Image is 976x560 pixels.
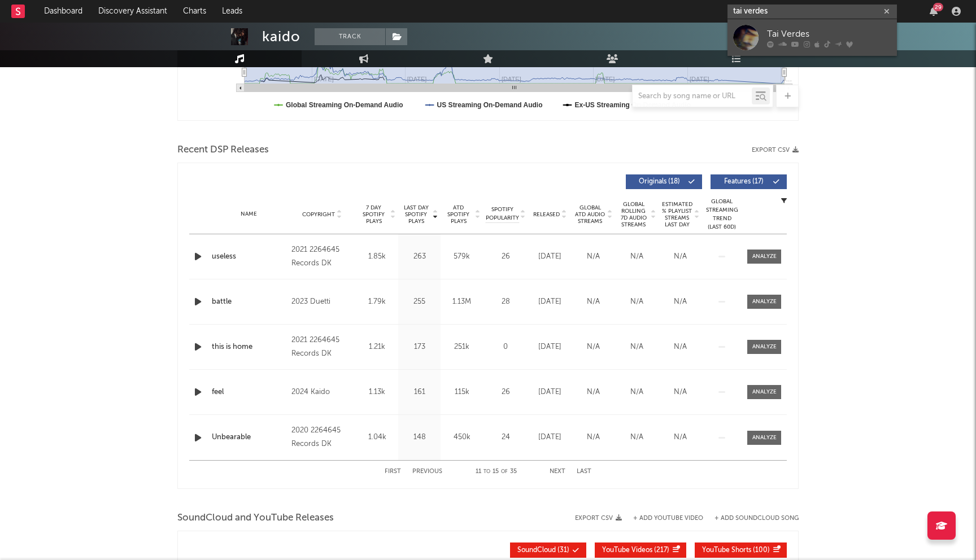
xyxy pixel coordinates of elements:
[933,3,943,11] div: 29
[359,204,389,225] span: 7 Day Spotify Plays
[401,432,438,443] div: 148
[633,92,752,101] input: Search by song name or URL
[443,387,480,398] div: 115k
[531,387,569,398] div: [DATE]
[711,174,787,189] button: Features(17)
[622,515,703,522] div: + Add YouTube Video
[401,387,438,398] div: 161
[661,296,699,308] div: N/A
[359,251,395,262] div: 1.85k
[930,7,938,16] button: 29
[486,205,519,222] span: Spotify Popularity
[291,243,353,270] div: 2021 2264645 Records DK
[302,211,335,218] span: Copyright
[783,76,792,82] text: J…
[574,296,612,308] div: N/A
[661,387,699,398] div: N/A
[577,469,591,475] button: Last
[531,342,569,353] div: [DATE]
[443,342,480,353] div: 251k
[705,198,739,231] div: Global Streaming Trend (Last 60D)
[661,251,699,262] div: N/A
[718,178,770,185] span: Features ( 17 )
[443,296,480,308] div: 1.13M
[212,432,286,443] a: Unbearable
[212,210,286,218] div: Name
[531,432,569,443] div: [DATE]
[212,296,286,308] a: battle
[483,469,490,474] span: to
[177,511,334,525] span: SoundCloud and YouTube Releases
[486,432,525,443] div: 24
[401,342,438,353] div: 173
[574,204,605,225] span: Global ATD Audio Streams
[517,547,556,554] span: SoundCloud
[212,387,286,398] a: feel
[486,251,525,262] div: 26
[443,251,480,262] div: 579k
[618,432,656,443] div: N/A
[359,432,395,443] div: 1.04k
[486,387,525,398] div: 26
[602,547,652,554] span: YouTube Videos
[359,296,395,308] div: 1.79k
[574,251,612,262] div: N/A
[291,295,353,309] div: 2023 Duetti
[661,432,699,443] div: N/A
[291,334,353,361] div: 2021 2264645 Records DK
[618,387,656,398] div: N/A
[595,542,686,558] button: YouTube Videos(217)
[575,515,622,522] button: Export CSV
[401,204,431,225] span: Last Day Spotify Plays
[291,424,353,451] div: 2020 2264645 Records DK
[618,251,656,262] div: N/A
[212,342,286,353] a: this is home
[618,342,656,353] div: N/A
[501,469,508,474] span: of
[401,251,438,262] div: 263
[727,19,897,56] a: Tai Verdes
[385,469,401,475] button: First
[177,143,269,157] span: Recent DSP Releases
[633,515,703,522] button: + Add YouTube Video
[315,28,385,45] button: Track
[618,296,656,308] div: N/A
[359,387,395,398] div: 1.13k
[531,251,569,262] div: [DATE]
[714,515,799,522] button: + Add SoundCloud Song
[262,28,300,45] div: kaido
[486,342,525,353] div: 0
[661,201,692,228] span: Estimated % Playlist Streams Last Day
[465,465,527,479] div: 11 15 35
[533,211,560,218] span: Released
[574,432,612,443] div: N/A
[531,296,569,308] div: [DATE]
[574,342,612,353] div: N/A
[212,251,286,262] a: useless
[695,542,787,558] button: YouTube Shorts(100)
[752,147,799,154] button: Export CSV
[602,547,669,554] span: ( 217 )
[486,296,525,308] div: 28
[517,547,569,554] span: ( 31 )
[443,432,480,443] div: 450k
[510,542,586,558] button: SoundCloud(31)
[767,27,891,41] div: Tai Verdes
[633,178,685,185] span: Originals ( 18 )
[359,342,395,353] div: 1.21k
[401,296,438,308] div: 255
[291,386,353,399] div: 2024 Kaido
[443,204,473,225] span: ATD Spotify Plays
[661,342,699,353] div: N/A
[618,201,649,228] span: Global Rolling 7D Audio Streams
[412,469,442,475] button: Previous
[727,5,897,19] input: Search for artists
[703,515,799,522] button: + Add SoundCloud Song
[574,387,612,398] div: N/A
[626,174,702,189] button: Originals(18)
